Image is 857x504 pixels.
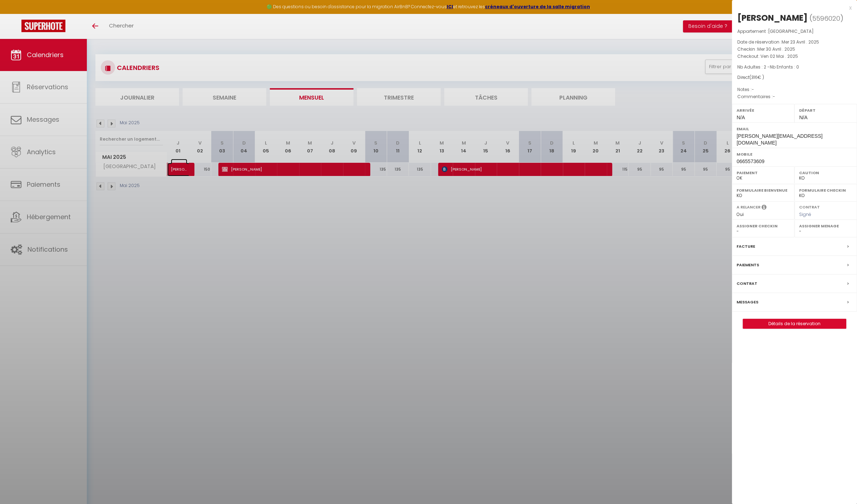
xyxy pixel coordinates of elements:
[737,133,822,146] span: [PERSON_NAME][EMAIL_ADDRESS][DOMAIN_NAME]
[6,3,27,24] button: Ouvrir le widget de chat LiveChat
[737,243,755,250] label: Facture
[737,151,852,158] label: Mobile
[799,204,820,209] label: Contrat
[737,261,759,269] label: Paiements
[782,39,819,45] span: Mer 23 Avril . 2025
[737,46,852,53] p: Checkin :
[762,204,767,212] i: Sélectionner OUI si vous souhaiter envoyer les séquences de messages post-checkout
[751,74,758,80] span: 316
[737,187,790,194] label: Formulaire Bienvenue
[737,222,790,230] label: Assigner Checkin
[737,12,808,24] div: [PERSON_NAME]
[752,86,754,92] span: -
[737,93,852,100] p: Commentaires :
[770,64,799,70] span: Nb Enfants : 0
[737,39,852,46] p: Date de réservation :
[768,28,814,34] span: [GEOGRAPHIC_DATA]
[737,169,790,176] label: Paiement
[737,107,790,114] label: Arrivée
[799,222,852,230] label: Assigner Menage
[812,14,840,23] span: 5596020
[757,46,795,52] span: Mer 30 Avril . 2025
[799,211,811,217] span: Signé
[737,86,852,93] p: Notes :
[737,204,761,210] label: A relancer
[732,4,852,12] div: x
[799,115,807,120] span: N/A
[809,13,843,23] span: ( )
[737,115,745,120] span: N/A
[773,94,775,100] span: -
[799,187,852,194] label: Formulaire Checkin
[737,74,852,81] div: Direct
[737,53,852,60] p: Checkout :
[737,125,852,132] label: Email
[737,64,799,70] span: Nb Adultes : 2 -
[743,319,846,328] a: Détails de la réservation
[737,28,852,35] p: Appartement :
[799,169,852,176] label: Caution
[761,53,798,59] span: Ven 02 Mai . 2025
[737,280,757,287] label: Contrat
[799,107,852,114] label: Départ
[743,319,846,329] button: Détails de la réservation
[737,298,758,306] label: Messages
[737,158,764,164] span: 0665573609
[749,74,764,80] span: ( € )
